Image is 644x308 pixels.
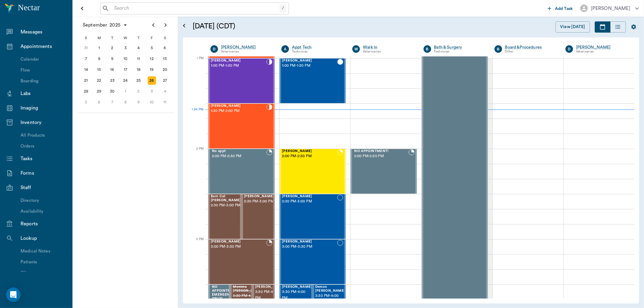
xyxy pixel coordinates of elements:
[211,240,266,244] span: [PERSON_NAME]
[282,240,337,244] span: [PERSON_NAME]
[18,1,67,14] h6: Nectar
[93,33,106,43] div: M
[21,220,66,227] div: Reports
[424,45,431,53] div: B
[221,44,272,50] a: [PERSON_NAME]
[282,149,337,153] span: [PERSON_NAME]
[134,87,143,96] div: Thursday, October 2, 2025
[80,19,131,31] button: September2025
[108,87,117,96] div: Tuesday, September 30, 2025
[210,45,218,53] div: D
[21,143,70,150] div: Orders
[132,33,145,43] div: T
[95,76,103,85] div: Monday, September 22, 2025
[282,59,337,63] span: [PERSON_NAME]
[21,43,66,50] div: Appointments
[108,76,117,85] div: Tuesday, September 23, 2025
[363,44,414,50] a: Walk In
[82,44,90,52] div: Sunday, August 31, 2025
[134,44,143,52] div: Thursday, September 4, 2025
[121,98,130,106] div: Wednesday, October 8, 2025
[280,194,346,239] div: NOT_CONFIRMED, 2:30 PM - 3:00 PM
[82,21,108,29] span: September
[108,65,117,74] div: Tuesday, September 16, 2025
[21,184,66,191] div: Staff
[292,49,343,54] div: Technician
[161,55,169,63] div: Saturday, September 13, 2025
[233,285,263,293] span: Momma [PERSON_NAME]
[95,55,103,63] div: Monday, September 8, 2025
[556,21,590,33] button: View [DATE]
[212,285,240,300] span: NO APPOINTMENT! EMERGENCY ONLY!
[576,44,627,50] a: [PERSON_NAME]
[21,132,70,139] div: All Products
[106,33,119,43] div: T
[95,65,103,74] div: Monday, September 15, 2025
[21,155,66,162] div: Tasks
[147,19,159,31] button: Previous page
[21,197,70,204] div: Directory
[280,4,286,12] div: /
[208,239,275,284] div: BOOKED, 3:00 PM - 3:30 PM
[208,149,275,194] div: BOOKED, 2:00 PM - 2:30 PM
[211,244,266,250] span: 3:00 PM - 3:30 PM
[208,194,242,239] div: NOT_CONFIRMED, 2:30 PM - 3:00 PM
[134,55,143,63] div: Thursday, September 11, 2025
[211,195,241,202] span: Barn Cat [PERSON_NAME]
[161,87,169,96] div: Saturday, October 4, 2025
[6,287,21,302] div: Open Intercom Messenger
[95,98,103,106] div: Monday, October 6, 2025
[211,202,241,208] span: 2:30 PM - 3:00 PM
[188,146,203,161] div: 2 PM
[211,59,266,63] span: [PERSON_NAME]
[108,21,122,29] span: 2025
[21,67,70,74] div: Flow
[211,104,266,108] span: [PERSON_NAME]
[161,65,169,74] div: Saturday, September 20, 2025
[233,293,263,305] span: 3:30 PM - 4:00 PM
[21,259,70,265] div: Patients
[21,56,70,63] div: Calendar
[566,45,573,53] div: D
[21,78,70,84] div: Boarding
[21,104,66,112] div: Imaging
[292,44,343,50] a: Appt Tech
[134,76,143,85] div: Thursday, September 25, 2025
[121,87,130,96] div: Wednesday, October 1, 2025
[495,45,502,53] div: B
[363,49,414,54] div: Veterinarian
[315,293,345,305] span: 3:30 PM - 4:00 PM
[159,19,171,31] button: Next page
[181,14,188,37] button: Open calendar
[148,65,156,74] div: Friday, September 19, 2025
[148,98,156,106] div: Friday, October 10, 2025
[148,55,156,63] div: Friday, September 12, 2025
[82,98,90,106] div: Sunday, October 5, 2025
[212,149,266,153] span: No appt
[121,55,130,63] div: Wednesday, September 10, 2025
[121,76,130,85] div: Wednesday, September 24, 2025
[108,98,117,106] div: Tuesday, October 7, 2025
[211,63,266,69] span: 1:00 PM - 1:30 PM
[354,153,408,159] span: 2:00 PM - 2:30 PM
[505,44,556,50] a: Board &Procedures
[208,103,275,149] div: CHECKED_IN, 1:30 PM - 2:00 PM
[505,49,556,54] div: Other
[76,2,88,14] button: Open drawer
[212,153,266,159] span: 2:00 PM - 2:30 PM
[280,239,346,284] div: NOT_CONFIRMED, 3:00 PM - 3:30 PM
[108,44,117,52] div: Tuesday, September 2, 2025
[134,98,143,106] div: Thursday, October 9, 2025
[148,87,156,96] div: Friday, October 3, 2025
[282,198,337,205] span: 2:30 PM - 3:00 PM
[82,55,90,63] div: Sunday, September 7, 2025
[545,3,575,14] button: Add Task
[21,90,66,97] div: Labs
[244,198,274,205] span: 2:30 PM - 3:00 PM
[112,4,280,13] input: Search
[255,285,285,289] span: [PERSON_NAME]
